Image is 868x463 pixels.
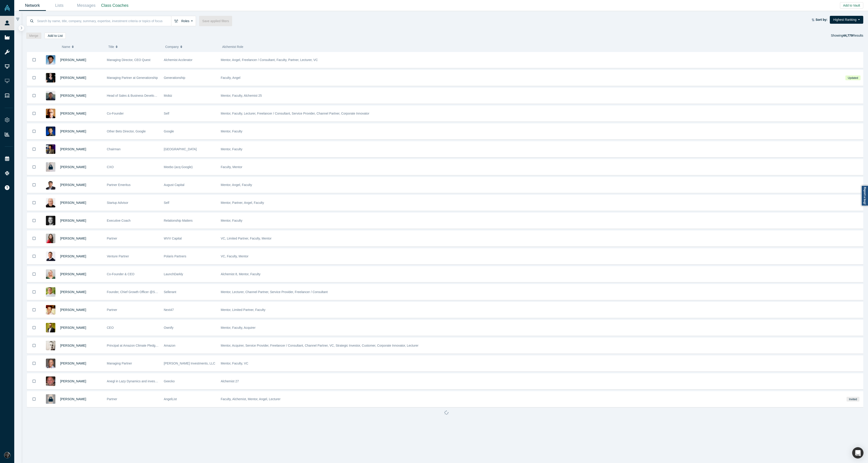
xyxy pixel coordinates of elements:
span: Managing Partner at Generationship [107,76,158,80]
img: Danielle D'Agostaro's Profile Image [46,234,55,243]
button: Bookmark [27,374,41,389]
span: [GEOGRAPHIC_DATA] [164,147,197,151]
span: Results [843,34,863,37]
a: [PERSON_NAME] [60,58,86,62]
span: Anegl in Lazy Dynamics and investor into seven Alchemist-backed startups: Asobu (27); Fixtender I... [107,379,377,383]
button: Highest Ranking [830,16,863,24]
button: Add to List [45,33,66,39]
span: Faculty, Angel [221,76,241,80]
a: [PERSON_NAME] [60,129,86,133]
a: [PERSON_NAME] [60,272,86,276]
img: Robert Winder's Profile Image [46,109,55,118]
span: Mentor, Partner, Angel, Faculty [221,201,264,204]
span: Geecko [164,379,175,383]
img: Carl Orthlieb's Profile Image [46,216,55,225]
span: Mentor, Faculty, Alchemist 25 [221,94,262,97]
a: [PERSON_NAME] [60,237,86,240]
a: Messages [73,0,100,11]
span: Alchemist Role [222,45,243,49]
button: Bookmark [27,356,41,371]
span: Venture Partner [107,254,129,258]
span: Mentor, Faculty [221,219,243,222]
span: Mentor, Faculty [221,129,243,133]
span: Alchemist 8, Mentor, Faculty [221,272,261,276]
span: Sellerant [164,290,176,294]
span: Mentor, Faculty, Lecturer, Freelancer / Consultant, Service Provider, Channel Partner, Corporate ... [221,112,369,115]
span: Generationship [164,76,185,80]
span: Meebo (acq Google) [164,165,193,169]
img: Steve King's Profile Image [46,359,55,368]
span: Polaris Partners [164,254,186,258]
a: [PERSON_NAME] [60,219,86,222]
span: [PERSON_NAME] Investments, LLC [164,362,215,365]
img: Frank Rohde's Profile Image [46,323,55,332]
button: Roles [171,16,196,26]
a: [PERSON_NAME] [60,397,86,401]
button: Add to Vault [840,2,863,9]
span: Next47 [164,308,174,312]
span: Partner Emeritus [107,183,131,187]
span: Other Bets Director, Google [107,129,146,133]
img: Rami Chousein's Account [4,452,10,458]
span: Co-Founder & CEO [107,272,134,276]
button: Bookmark [27,284,41,300]
span: Faculty, Mentor [221,165,242,169]
span: Mentor, Angel, Freelancer / Consultant, Faculty, Partner, Lecturer, VC [221,58,318,62]
button: Bookmark [27,177,41,193]
img: Edith Harbaugh's Profile Image [46,269,55,279]
span: Partner [107,308,117,312]
span: Ownify [164,326,174,329]
button: Bookmark [27,320,41,336]
input: Search by name, title, company, summary, expertise, investment criteria or topics of focus [37,16,171,26]
button: Bookmark [27,70,41,86]
span: [PERSON_NAME] [60,326,86,329]
div: Showing [831,33,863,39]
span: CXO [107,165,114,169]
img: Kenan Rappuchi's Profile Image [46,287,55,297]
span: Mobiz [164,94,172,97]
span: [PERSON_NAME] [60,344,86,347]
a: [PERSON_NAME] [60,147,86,151]
span: Company [165,42,179,52]
span: Founder, Chief Growth Officer @Sellerant [107,290,165,294]
button: Bookmark [27,52,41,68]
a: [PERSON_NAME] [60,76,86,80]
a: Lists [46,0,73,11]
a: [PERSON_NAME] [60,290,86,294]
span: Mentor, Angel, Faculty [221,183,252,187]
span: Self [164,112,169,115]
span: Updated [845,75,860,80]
a: [PERSON_NAME] [60,183,86,187]
img: Alchemist Vault Logo [4,5,10,11]
span: VC, Limited Partner, Faculty, Mentor [221,237,272,240]
a: Network [19,0,46,11]
span: [PERSON_NAME] [60,362,86,365]
img: Michael Chang's Profile Image [46,91,55,100]
a: [PERSON_NAME] [60,254,86,258]
img: Rachel Chalmers's Profile Image [46,73,55,82]
span: LaunchDarkly [164,272,183,276]
a: [PERSON_NAME] [60,201,86,204]
button: Bookmark [27,106,41,121]
img: Nick Ellis's Profile Image [46,341,55,350]
a: [PERSON_NAME] [60,308,86,312]
a: [PERSON_NAME] [60,379,86,383]
span: Managing Director, CEO Quest [107,58,151,62]
img: Vivek Mehra's Profile Image [46,180,55,190]
button: Bookmark [27,249,41,264]
span: Amazon [164,344,175,347]
span: Relationship Matters [164,219,193,222]
button: Bookmark [27,391,41,407]
span: Title [108,42,114,52]
span: Alchemist Acclerator [164,58,193,62]
img: Gary Swart's Profile Image [46,251,55,261]
span: Mentor, Lecturer, Channel Partner, Service Provider, Freelancer / Consultant [221,290,328,294]
span: August Capital [164,183,184,187]
a: [PERSON_NAME] [60,94,86,97]
button: Bookmark [27,141,41,157]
